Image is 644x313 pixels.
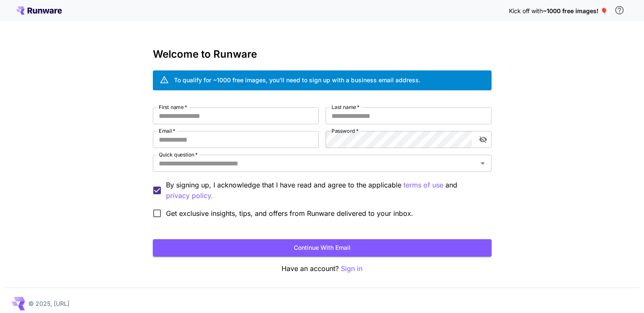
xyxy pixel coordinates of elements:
label: Password [332,127,359,134]
p: © 2025, [URL] [28,299,69,308]
span: ~1000 free images! 🎈 [543,7,608,14]
p: By signing up, I acknowledge that I have read and agree to the applicable and [166,180,485,201]
div: To qualify for ~1000 free images, you’ll need to sign up with a business email address. [174,75,420,84]
button: By signing up, I acknowledge that I have read and agree to the applicable and privacy policy. [404,180,443,190]
button: toggle password visibility [475,132,491,147]
button: By signing up, I acknowledge that I have read and agree to the applicable terms of use and [166,190,213,201]
p: Have an account? [153,263,492,274]
span: Kick off with [509,7,543,14]
span: Get exclusive insights, tips, and offers from Runware delivered to your inbox. [166,208,413,218]
label: First name [159,103,187,111]
h3: Welcome to Runware [153,48,492,60]
label: Email [159,127,175,134]
button: In order to qualify for free credit, you need to sign up with a business email address and click ... [611,2,628,19]
button: Open [477,157,489,169]
label: Quick question [159,151,198,158]
p: privacy policy. [166,190,213,201]
p: terms of use [404,180,443,190]
label: Last name [332,103,359,111]
button: Continue with email [153,239,492,257]
button: Sign in [341,263,362,274]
